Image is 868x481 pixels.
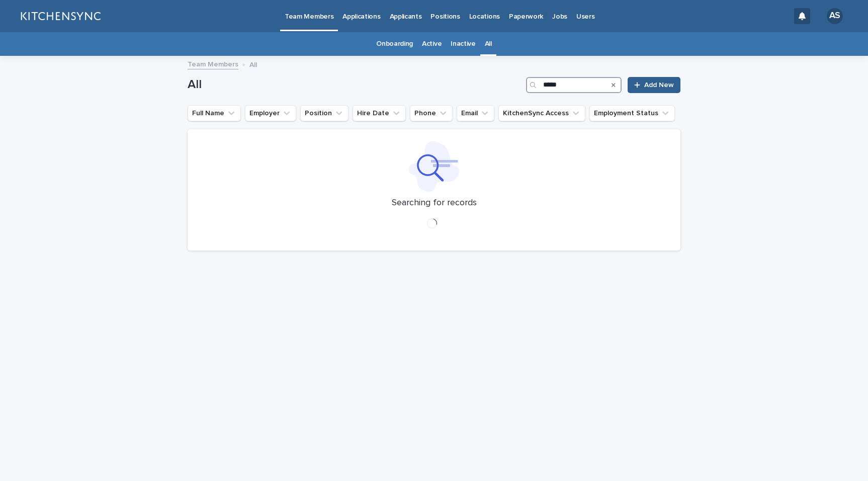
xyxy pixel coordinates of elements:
[188,58,238,69] a: Team Members
[20,6,101,26] img: lGNCzQTxQVKGkIr0XjOy
[451,32,476,56] a: Inactive
[249,58,257,69] p: All
[188,105,241,121] button: Full Name
[589,105,675,121] button: Employment Status
[410,105,453,121] button: Phone
[188,77,522,92] h1: All
[485,32,492,56] a: All
[644,82,674,89] span: Add New
[392,198,477,209] p: Searching for records
[376,32,413,56] a: Onboarding
[353,105,406,121] button: Hire Date
[457,105,494,121] button: Email
[827,8,843,24] div: AS
[526,77,622,93] input: Search
[245,105,296,121] button: Employer
[628,77,680,93] a: Add New
[498,105,585,121] button: KitchenSync Access
[422,32,442,56] a: Active
[300,105,349,121] button: Position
